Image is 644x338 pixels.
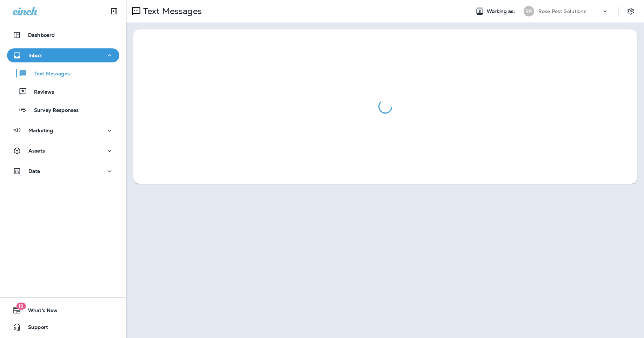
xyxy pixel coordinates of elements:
[7,320,119,334] button: Support
[7,66,119,81] button: Text Messages
[7,84,119,99] button: Reviews
[28,128,53,133] p: Marketing
[487,8,517,14] span: Working as:
[7,303,119,317] button: 19What's New
[16,303,26,310] span: 19
[7,123,119,137] button: Marketing
[140,6,202,16] p: Text Messages
[21,307,58,316] span: What's New
[27,89,54,96] p: Reviews
[524,6,534,16] div: RP
[7,28,119,42] button: Dashboard
[104,4,124,18] button: Collapse Sidebar
[7,144,119,158] button: Assets
[21,324,48,333] span: Support
[27,107,79,114] p: Survey Responses
[27,71,70,77] p: Text Messages
[28,148,45,154] p: Assets
[28,32,55,38] p: Dashboard
[538,8,586,14] p: Rose Pest Solutions
[7,102,119,117] button: Survey Responses
[28,168,40,174] p: Data
[7,164,119,178] button: Data
[28,53,42,58] p: Inbox
[7,48,119,62] button: Inbox
[624,5,637,18] button: Settings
